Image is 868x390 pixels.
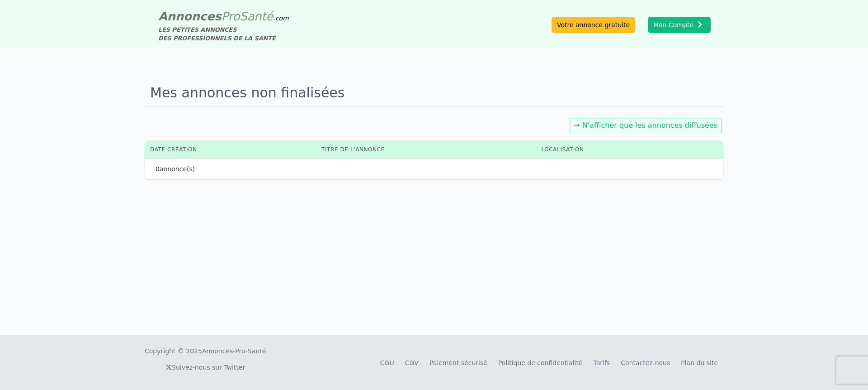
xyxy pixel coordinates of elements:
[156,164,195,173] p: annonce(s)
[158,10,289,23] a: AnnoncesProSanté.com
[380,359,394,366] a: CGU
[145,347,266,356] div: Copyright © 2025
[536,140,694,159] th: Localisation
[574,121,717,130] a: → N'afficher que les annonces diffusées
[145,140,316,159] th: Date création
[405,359,419,366] a: CGV
[648,17,711,33] button: Mon Compte
[621,359,670,366] a: Contactez-nous
[202,347,266,356] a: Annonces-Pro-Santé
[593,359,610,366] a: Tarifs
[165,364,245,371] a: Suivez-nous sur Twitter
[498,359,583,366] a: Politique de confidentialité
[429,359,487,366] a: Paiement sécurisé
[158,10,222,23] span: Annonces
[681,359,718,366] a: Plan du site
[273,14,288,22] span: .com
[240,10,273,23] span: Santé
[222,10,240,23] span: Pro
[552,17,635,33] a: Votre annonce gratuite
[316,140,536,159] th: Titre de l'annonce
[158,25,289,43] div: LES PETITES ANNONCES DES PROFESSIONNELS DE LA SANTÉ
[145,79,723,107] h1: Mes annonces non finalisées
[156,165,160,173] span: 0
